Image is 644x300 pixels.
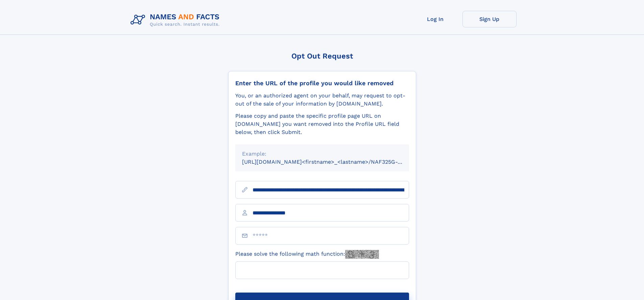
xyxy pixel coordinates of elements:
img: Logo Names and Facts [128,11,225,29]
div: Please copy and paste the specific profile page URL on [DOMAIN_NAME] you want removed into the Pr... [235,112,409,136]
div: Enter the URL of the profile you would like removed [235,79,409,87]
label: Please solve the following math function: [235,250,379,259]
div: Opt Out Request [228,52,416,60]
small: [URL][DOMAIN_NAME]<firstname>_<lastname>/NAF325G-xxxxxxxx [242,159,422,165]
div: Example: [242,150,402,158]
div: You, or an authorized agent on your behalf, may request to opt-out of the sale of your informatio... [235,92,409,108]
a: Sign Up [462,11,517,27]
a: Log In [408,11,462,27]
